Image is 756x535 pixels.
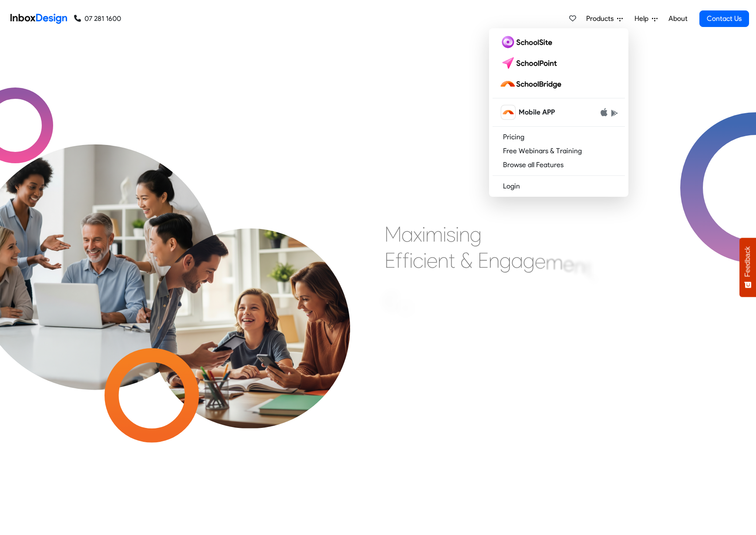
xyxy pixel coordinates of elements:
[493,102,625,123] a: schoolbridge icon Mobile APP
[443,221,446,247] div: i
[699,10,749,27] a: Contact Us
[456,221,459,247] div: i
[459,221,470,247] div: n
[423,247,427,273] div: i
[74,13,121,24] a: 07 281 1600
[493,144,625,158] a: Free Webinars & Training
[666,10,690,27] a: About
[586,13,617,24] span: Products
[460,247,472,273] div: &
[422,221,425,247] div: i
[519,107,555,118] span: Mobile APP
[591,259,596,285] div: ,
[585,256,591,282] div: t
[385,221,596,352] div: Maximising Efficient & Engagement, Connecting Schools, Families, and Students.
[523,247,535,273] div: g
[395,247,402,273] div: f
[489,28,628,197] div: Products
[546,249,563,275] div: m
[413,221,422,247] div: x
[493,179,625,193] a: Login
[385,221,402,247] div: M
[583,10,626,27] a: Products
[499,35,556,49] img: schoolsite logo
[402,221,413,247] div: a
[499,77,565,91] img: schoolbridge logo
[631,10,661,27] a: Help
[402,247,409,273] div: f
[425,221,443,247] div: m
[427,247,438,273] div: e
[385,289,400,315] div: C
[438,247,449,273] div: n
[449,247,455,273] div: t
[409,247,413,273] div: i
[634,13,652,24] span: Help
[499,247,511,273] div: g
[535,248,546,274] div: e
[411,297,422,323] div: n
[470,221,482,247] div: g
[400,293,411,319] div: o
[489,247,499,273] div: n
[563,251,574,277] div: e
[501,105,515,119] img: schoolbridge icon
[493,130,625,144] a: Pricing
[446,221,456,247] div: s
[511,247,523,273] div: a
[413,247,423,273] div: c
[478,247,489,273] div: E
[499,56,561,70] img: schoolpoint logo
[125,178,375,428] img: parents_with_child.png
[574,253,585,279] div: n
[744,246,752,277] span: Feedback
[493,158,625,172] a: Browse all Features
[739,238,756,297] button: Feedback - Show survey
[385,247,395,273] div: E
